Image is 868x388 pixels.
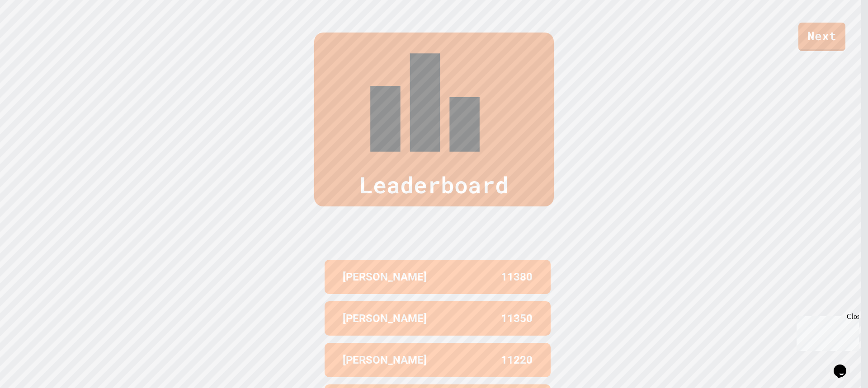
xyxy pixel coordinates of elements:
[4,4,62,57] div: Chat with us now!Close
[343,269,427,285] p: [PERSON_NAME]
[314,33,554,206] div: Leaderboard
[343,352,427,368] p: [PERSON_NAME]
[501,269,533,285] p: 11380
[501,352,533,368] p: 11220
[830,352,859,379] iframe: chat widget
[798,23,845,51] a: Next
[793,313,859,351] iframe: chat widget
[343,310,427,327] p: [PERSON_NAME]
[501,310,533,327] p: 11350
